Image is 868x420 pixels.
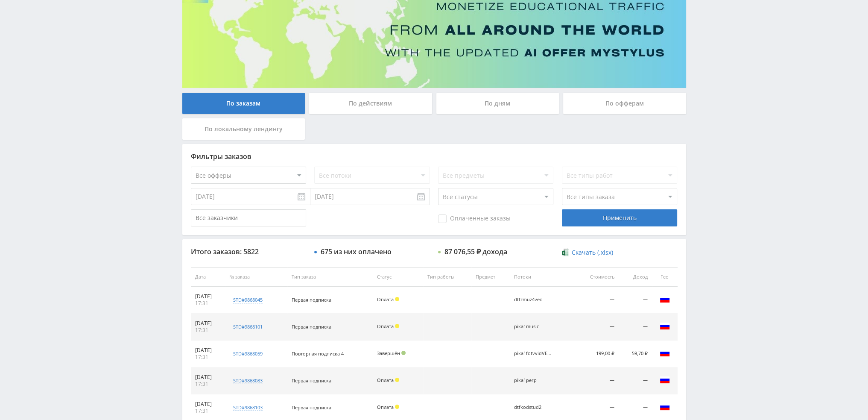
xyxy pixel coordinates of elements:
th: № заказа [225,267,287,287]
div: [DATE] [195,320,221,327]
span: Холд [395,324,399,328]
div: 87 076,55 ₽ дохода [444,248,507,256]
span: Первая подписка [292,377,331,384]
span: Завершён [377,350,400,356]
span: Первая подписка [292,404,331,411]
span: Оплата [377,377,394,383]
span: Холд [395,405,399,409]
span: Подтвержден [401,351,406,355]
div: [DATE] [195,401,221,408]
div: [DATE] [195,293,221,300]
div: pika1fotvvidVEO3 [514,351,552,356]
div: std#9868101 [233,323,263,330]
div: По действиям [309,93,432,114]
div: pika1perp [514,378,552,383]
div: Итого заказов: 5822 [191,248,306,256]
th: Гео [652,267,678,287]
span: Первая подписка [292,323,331,330]
th: Стоимость [574,267,619,287]
img: rus.png [660,348,670,358]
div: По офферам [563,93,686,114]
div: 17:31 [195,300,221,307]
td: — [574,287,619,314]
div: std#9868083 [233,377,263,384]
span: Оплата [377,323,394,329]
div: 17:31 [195,408,221,414]
td: — [574,314,619,341]
span: Холд [395,378,399,382]
td: — [619,314,652,341]
span: Первая подписка [292,297,331,303]
td: 199,00 ₽ [574,341,619,367]
div: Фильтры заказов [191,153,678,160]
th: Доход [619,267,652,287]
th: Тип заказа [287,267,373,287]
div: Применить [562,209,677,226]
img: rus.png [660,294,670,304]
a: Скачать (.xlsx) [562,248,613,257]
td: — [574,367,619,394]
div: 17:31 [195,381,221,388]
img: rus.png [660,375,670,385]
span: Оплаченные заказы [438,214,511,223]
div: 17:31 [195,354,221,361]
div: std#9868045 [233,297,263,303]
th: Дата [191,267,225,287]
th: Предмет [471,267,510,287]
img: rus.png [660,321,670,331]
div: По заказам [182,93,305,114]
div: 17:31 [195,327,221,334]
div: [DATE] [195,347,221,354]
span: Оплата [377,404,394,410]
span: Холд [395,297,399,301]
span: Скачать (.xlsx) [572,249,613,256]
div: std#9868059 [233,350,263,357]
img: rus.png [660,402,670,412]
div: По дням [436,93,559,114]
span: Повторная подписка 4 [292,350,344,357]
img: xlsx [562,248,569,256]
span: Оплата [377,296,394,303]
div: pika1music [514,324,552,329]
div: std#9868103 [233,404,263,411]
div: dtfzmuz4veo [514,297,552,303]
div: dtfkodstud2 [514,405,552,410]
td: — [619,287,652,314]
div: По локальному лендингу [182,118,305,140]
th: Статус [373,267,424,287]
div: [DATE] [195,374,221,381]
input: Все заказчики [191,209,306,226]
th: Тип работы [423,267,471,287]
div: 675 из них оплачено [321,248,392,256]
th: Потоки [510,267,574,287]
td: — [619,367,652,394]
td: 59,70 ₽ [619,341,652,367]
